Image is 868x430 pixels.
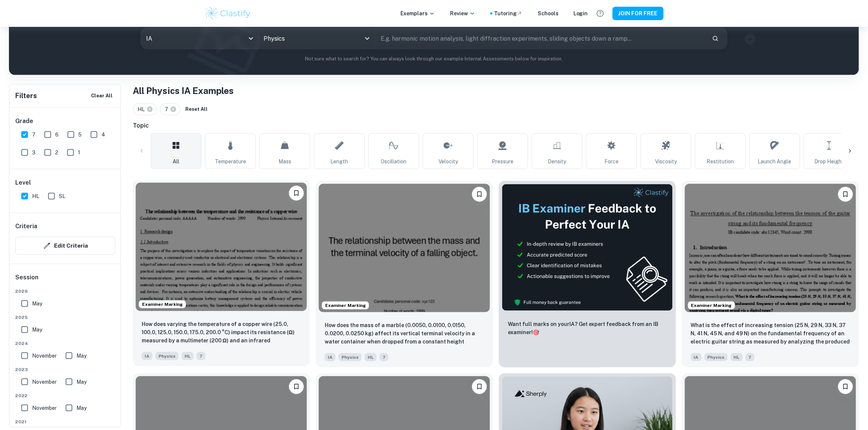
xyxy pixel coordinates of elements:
[538,9,559,18] a: Schools
[613,7,664,20] button: JOIN FOR FREE
[365,353,377,361] span: HL
[15,237,115,255] button: Edit Criteria
[183,104,210,115] button: Reset All
[59,192,65,200] span: SL
[604,157,619,166] span: Force
[758,157,792,166] span: Launch Angle
[838,187,853,202] button: Please log in to bookmark exemplars
[594,7,607,20] button: Help and Feedback
[15,91,37,101] h6: Filters
[142,320,301,345] p: How does varying the temperature of a copper wire (25.0, 100.0, 125.0, 150.0, 175.0, 200.0 °C) im...
[438,157,458,166] span: Velocity
[746,353,755,361] span: 7
[691,321,850,346] p: What is the effect of increasing tension (25 N, 29 N, 33 N, 37 N, 41 N, 45 N, and 49 N) on the fu...
[76,404,87,412] span: May
[182,352,194,360] span: HL
[138,105,148,113] span: HL
[815,157,844,166] span: Drop Height
[289,379,304,394] button: Please log in to bookmark exemplars
[165,105,172,113] span: 7
[76,378,87,386] span: May
[55,131,59,139] span: 6
[573,9,588,18] a: Login
[339,353,362,361] span: Physics
[548,157,566,166] span: Density
[173,157,179,166] span: All
[32,148,35,157] span: 3
[705,353,728,361] span: Physics
[691,353,702,361] span: IA
[15,418,115,425] span: 2021
[375,28,706,49] input: E.g. harmonic motion analysis, light diffraction experiments, sliding objects down a ramp...
[688,302,735,309] span: Examiner Marking
[15,117,115,126] h6: Grade
[55,148,58,157] span: 2
[155,352,179,360] span: Physics
[381,157,407,166] span: Oscillation
[494,9,523,18] a: Tutoring
[215,157,246,166] span: Temperature
[325,321,484,346] p: How does the mass of a marble (0.0050, 0.0100, 0.0150, 0.0200, 0.0250 kg) affect its vertical ter...
[450,9,475,18] p: Review
[141,28,258,49] div: IA
[15,288,115,295] span: 2026
[136,183,307,311] img: Physics IA example thumbnail: How does varying the temperature of a co
[838,379,853,394] button: Please log in to bookmark exemplars
[331,157,348,166] span: Length
[15,55,853,63] p: Not sure what to search for? You can always look through our example Internal Assessments below f...
[319,184,490,312] img: Physics IA example thumbnail: How does the mass of a marble (0.0050, 0
[685,184,856,312] img: Physics IA example thumbnail: What is the effect of increasing tension
[655,157,677,166] span: Viscosity
[15,340,115,347] span: 2024
[472,379,487,394] button: Please log in to bookmark exemplars
[707,157,734,166] span: Restitution
[196,352,205,360] span: 7
[76,352,87,360] span: May
[32,352,57,360] span: November
[508,320,667,336] p: Want full marks on your IA ? Get expert feedback from an IB examiner!
[142,352,152,360] span: IA
[502,184,673,311] img: Thumbnail
[380,353,389,361] span: 7
[15,178,115,187] h6: Level
[89,90,114,101] button: Clear All
[133,103,157,115] div: HL
[316,181,493,367] a: Examiner MarkingPlease log in to bookmark exemplarsHow does the mass of a marble (0.0050, 0.0100,...
[32,299,42,308] span: May
[279,157,291,166] span: Mass
[731,353,743,361] span: HL
[15,366,115,373] span: 2023
[15,222,37,231] h6: Criteria
[78,148,80,157] span: 1
[362,33,372,44] button: Open
[15,273,115,288] h6: Session
[204,6,252,21] img: Clastify logo
[32,378,57,386] span: November
[492,157,513,166] span: Pressure
[133,181,310,367] a: Examiner MarkingPlease log in to bookmark exemplarsHow does varying the temperature of a copper w...
[101,131,105,139] span: 4
[32,326,42,334] span: May
[15,392,115,399] span: 2022
[499,181,676,367] a: ThumbnailWant full marks on yourIA? Get expert feedback from an IB examiner!
[15,314,115,321] span: 2025
[32,404,57,412] span: November
[78,131,82,139] span: 5
[133,84,859,97] h1: All Physics IA Examples
[325,353,336,361] span: IA
[400,9,435,18] p: Exemplars
[160,103,180,115] div: 7
[133,121,859,130] h6: Topic
[139,301,186,308] span: Examiner Marking
[32,192,39,200] span: HL
[322,302,369,309] span: Examiner Marking
[289,186,304,201] button: Please log in to bookmark exemplars
[682,181,859,367] a: Examiner MarkingPlease log in to bookmark exemplarsWhat is the effect of increasing tension (25 N...
[472,187,487,202] button: Please log in to bookmark exemplars
[32,131,35,139] span: 7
